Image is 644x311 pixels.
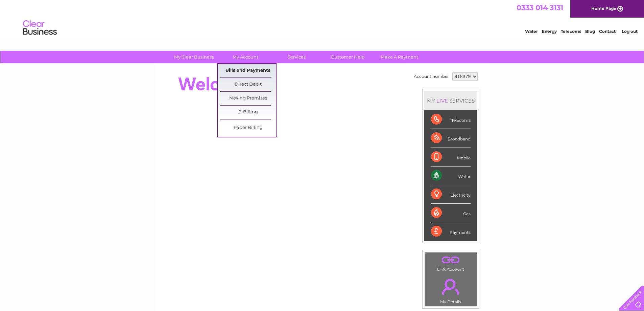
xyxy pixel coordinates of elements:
[585,29,595,34] a: Blog
[431,204,471,222] div: Gas
[517,3,563,12] a: 0333 014 3131
[220,106,276,119] a: E-Billing
[435,97,449,104] div: LIVE
[431,110,471,129] div: Telecoms
[220,64,276,77] a: Bills and Payments
[525,29,538,34] a: Water
[427,254,475,266] a: .
[372,51,427,63] a: Make A Payment
[220,78,276,91] a: Direct Debit
[431,129,471,148] div: Broadband
[424,91,477,110] div: MY SERVICES
[622,29,638,34] a: Log out
[163,4,482,33] div: Clear Business is a trading name of Verastar Limited (registered in [GEOGRAPHIC_DATA] No. 3667643...
[431,222,471,241] div: Payments
[425,252,477,273] td: Link Account
[561,29,581,34] a: Telecoms
[412,71,451,82] td: Account number
[599,29,616,34] a: Contact
[542,29,557,34] a: Energy
[427,275,475,298] a: .
[217,51,273,63] a: My Account
[431,185,471,204] div: Electricity
[431,166,471,185] div: Water
[320,51,376,63] a: Customer Help
[431,148,471,166] div: Mobile
[23,18,57,38] img: logo.png
[269,51,325,63] a: Services
[425,273,477,306] td: My Details
[220,121,276,135] a: Paper Billing
[166,51,222,63] a: My Clear Business
[220,92,276,105] a: Moving Premises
